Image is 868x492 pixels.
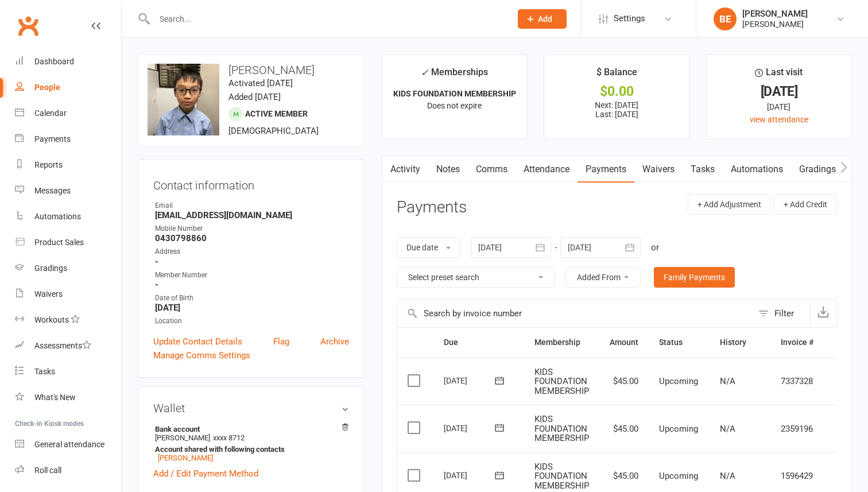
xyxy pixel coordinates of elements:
[15,333,121,359] a: Assessments
[228,92,281,102] time: Added [DATE]
[397,237,460,258] button: Due date
[15,281,121,307] a: Waivers
[565,267,641,288] button: Added From
[15,49,121,75] a: Dashboard
[720,471,735,481] span: N/A
[524,328,599,357] th: Membership
[516,156,578,183] a: Attendance
[720,424,735,434] span: N/A
[534,462,589,491] span: KIDS FOUNDATION MEMBERSHIP
[153,335,242,348] a: Update Contact Details
[34,393,76,402] div: What's New
[153,423,349,464] li: [PERSON_NAME]
[444,466,497,484] div: [DATE]
[15,204,121,230] a: Automations
[397,199,467,216] h3: Payments
[15,307,121,333] a: Workouts
[228,126,319,136] span: [DEMOGRAPHIC_DATA]
[34,367,55,376] div: Tasks
[382,156,428,183] a: Activity
[578,156,634,183] a: Payments
[153,175,349,192] h3: Contact information
[213,433,245,442] span: xxxx 8712
[659,424,698,434] span: Upcoming
[15,359,121,385] a: Tasks
[770,358,824,405] td: 7337328
[245,109,308,118] span: Active member
[34,212,81,221] div: Automations
[421,67,428,78] i: ✓
[34,341,91,350] div: Assessments
[153,348,250,362] a: Manage Comms Settings
[34,264,67,273] div: Gradings
[228,78,293,88] time: Activated [DATE]
[34,238,84,247] div: Product Sales
[155,316,349,327] div: Location
[720,376,735,386] span: N/A
[153,402,349,414] h3: Wallet
[155,246,349,257] div: Address
[742,19,808,29] div: [PERSON_NAME]
[599,328,649,357] th: Amount
[710,328,770,357] th: History
[155,293,349,304] div: Date of Birth
[155,270,349,281] div: Member Number
[659,376,698,386] span: Upcoming
[555,86,679,98] div: $0.00
[717,86,841,98] div: [DATE]
[534,414,589,443] span: KIDS FOUNDATION MEMBERSHIP
[599,358,649,405] td: $45.00
[755,65,803,86] div: Last visit
[421,65,488,86] div: Memberships
[15,126,121,152] a: Payments
[34,466,61,475] div: Roll call
[15,152,121,178] a: Reports
[34,289,63,299] div: Waivers
[273,335,289,348] a: Flag
[468,156,516,183] a: Comms
[151,11,503,27] input: Search...
[634,156,683,183] a: Waivers
[15,230,121,255] a: Product Sales
[538,14,552,24] span: Add
[34,315,69,324] div: Workouts
[34,134,71,144] div: Payments
[742,9,808,19] div: [PERSON_NAME]
[34,440,104,449] div: General attendance
[433,328,524,357] th: Due
[155,280,349,290] strong: -
[34,109,67,118] div: Calendar
[444,419,497,437] div: [DATE]
[320,335,349,348] a: Archive
[155,257,349,267] strong: -
[599,405,649,452] td: $45.00
[717,100,841,113] div: [DATE]
[155,233,349,243] strong: 0430798860
[155,210,349,220] strong: [EMAIL_ADDRESS][DOMAIN_NAME]
[428,156,468,183] a: Notes
[15,75,121,100] a: People
[444,371,497,389] div: [DATE]
[148,64,219,135] img: image1754468885.png
[15,100,121,126] a: Calendar
[397,300,753,327] input: Search by invoice number
[688,194,771,215] button: + Add Adjustment
[34,57,74,66] div: Dashboard
[153,467,258,481] a: Add / Edit Payment Method
[654,267,735,288] a: Family Payments
[534,367,589,396] span: KIDS FOUNDATION MEMBERSHIP
[614,6,645,32] span: Settings
[155,425,343,433] strong: Bank account
[750,115,808,124] a: view attendance
[596,65,637,86] div: $ Balance
[723,156,791,183] a: Automations
[155,445,343,454] strong: Account shared with following contacts
[155,303,349,313] strong: [DATE]
[427,101,482,110] span: Does not expire
[34,83,60,92] div: People
[714,7,737,30] div: BE
[753,300,809,327] button: Filter
[518,9,567,29] button: Add
[15,432,121,458] a: General attendance kiosk mode
[34,186,71,195] div: Messages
